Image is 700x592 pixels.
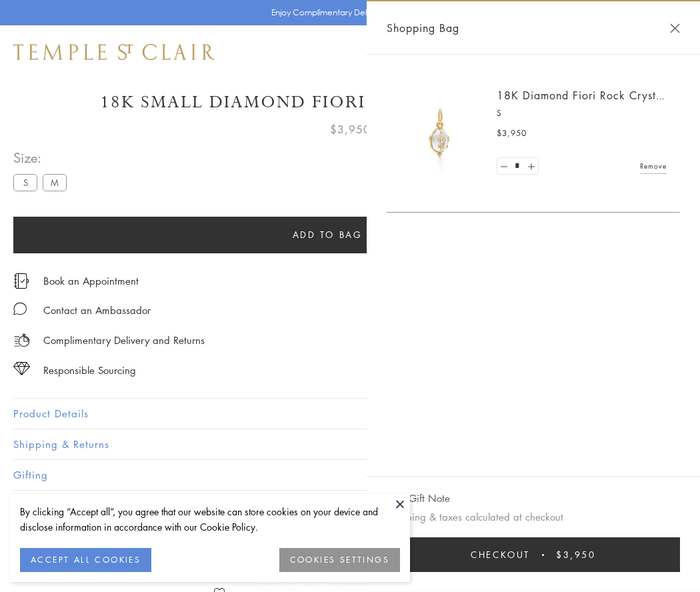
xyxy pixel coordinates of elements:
div: By clicking “Accept all”, you agree that our website can store cookies on your device and disclos... [20,504,400,535]
button: Add to bag [13,217,641,253]
p: Enjoy Complimentary Delivery & Returns [271,6,423,19]
a: Set quantity to 2 [524,158,537,175]
button: Gifting [13,460,687,490]
button: COOKIES SETTINGS [279,548,400,572]
span: $3,950 [556,547,596,562]
a: Remove [640,159,667,173]
button: Add Gift Note [387,490,450,507]
img: Temple St. Clair [13,44,215,60]
span: Shopping Bag [387,19,459,37]
img: icon_delivery.svg [13,332,30,349]
span: Add to bag [293,227,363,242]
img: MessageIcon-01_2.svg [13,302,27,315]
button: Close Shopping Bag [670,23,680,33]
button: Shipping & Returns [13,429,687,459]
span: Checkout [471,547,530,562]
label: S [13,174,37,191]
p: S [497,107,667,120]
span: $3,950 [330,121,371,138]
img: icon_sourcing.svg [13,362,30,375]
p: Complimentary Delivery and Returns [43,332,205,349]
span: $3,950 [497,127,527,140]
button: Checkout $3,950 [387,537,680,572]
a: Book an Appointment [43,273,139,288]
button: Product Details [13,399,687,429]
span: Size: [13,147,72,169]
p: Shipping & taxes calculated at checkout [387,509,680,525]
div: Contact an Ambassador [43,302,151,319]
img: P51889-E11FIORI [400,93,480,173]
div: Responsible Sourcing [43,362,136,379]
a: Set quantity to 0 [497,158,511,175]
img: icon_appointment.svg [13,273,29,289]
button: ACCEPT ALL COOKIES [20,548,151,572]
label: M [43,174,67,191]
h1: 18K Small Diamond Fiori Rock Crystal Amulet [13,91,687,114]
